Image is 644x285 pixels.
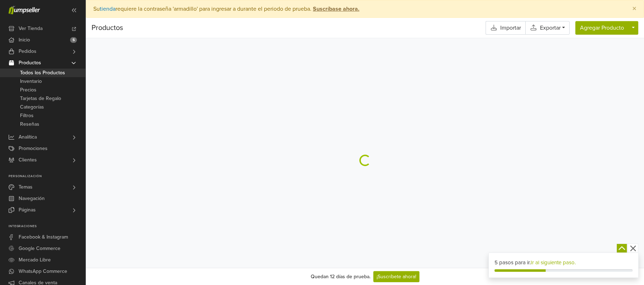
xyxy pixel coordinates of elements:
[20,111,34,120] span: Filtros
[19,204,36,216] span: Páginas
[19,131,37,143] span: Analítica
[70,37,77,43] span: 5
[495,259,633,267] div: 5 pasos para ir.
[19,34,30,46] span: Inicio
[19,231,68,243] span: Facebook & Instagram
[19,254,51,266] span: Mercado Libre
[20,120,39,129] span: Reseñas
[20,86,36,94] span: Precios
[311,5,359,12] a: Suscríbase ahora.
[311,273,370,280] div: Quedan 12 días de prueba.
[20,69,65,77] span: Todos los Productos
[531,259,576,266] a: Ir al siguiente paso.
[313,5,359,12] strong: Suscríbase ahora.
[19,46,36,57] span: Pedidos
[19,181,33,193] span: Temas
[19,154,37,166] span: Clientes
[9,174,85,179] p: Personalización
[19,143,48,154] span: Promociones
[9,224,85,229] p: Integraciones
[632,4,636,14] span: ×
[373,271,419,282] a: ¡Suscríbete ahora!
[20,77,42,86] span: Inventario
[20,94,61,103] span: Tarjetas de Regalo
[19,57,41,69] span: Productos
[625,0,644,17] button: Close
[19,266,67,277] span: WhatsApp Commerce
[20,103,44,111] span: Categorías
[100,5,115,12] a: tienda
[19,23,43,34] span: Ver Tienda
[19,193,45,204] span: Navegación
[19,243,60,254] span: Google Commerce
